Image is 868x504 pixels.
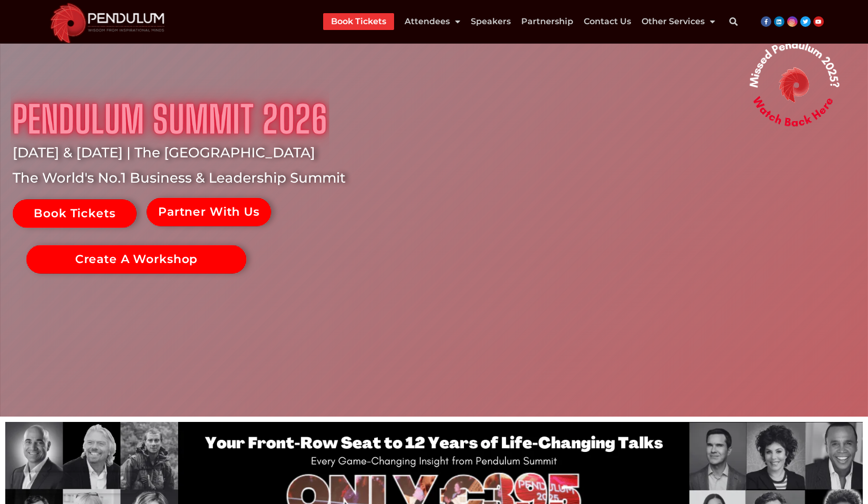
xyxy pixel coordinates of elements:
[723,11,744,32] div: Search
[323,13,715,30] nav: Menu
[331,13,386,30] a: Book Tickets
[584,13,631,30] a: Contact Us
[13,167,349,189] rs-layer: The World's No.1 Business & Leadership Summit
[471,13,511,30] a: Speakers
[521,13,573,30] a: Partnership
[13,199,137,228] a: Book Tickets
[642,13,715,30] a: Other Services
[26,245,246,274] a: Create A Workshop
[11,472,139,493] iframe: Brevo live chat
[405,13,460,30] a: Attendees
[147,198,271,226] a: Partner With Us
